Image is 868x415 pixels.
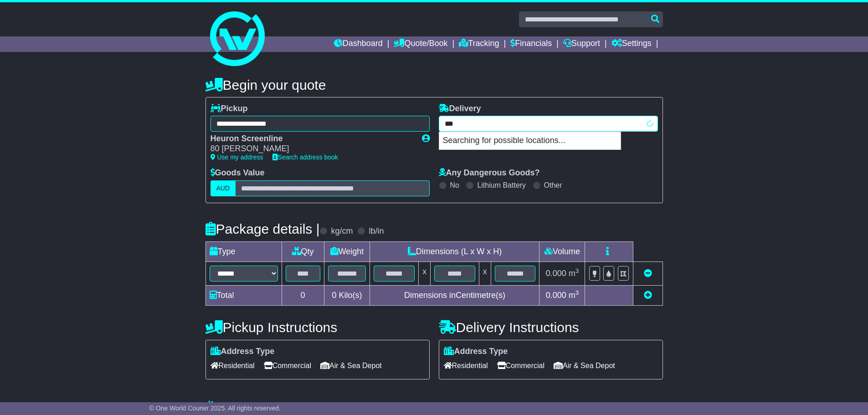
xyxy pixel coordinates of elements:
a: Quote/Book [394,36,447,52]
span: 0.000 [546,291,566,300]
td: x [479,261,491,285]
td: Type [205,241,282,261]
span: Residential [211,359,255,373]
label: Delivery [439,104,481,114]
span: Commercial [264,359,311,373]
td: Total [205,285,282,305]
td: x [419,261,431,285]
span: Commercial [497,359,544,373]
span: 0.000 [546,269,566,278]
label: lb/in [369,226,384,236]
sup: 3 [575,267,579,274]
span: Residential [444,359,488,373]
p: Searching for possible locations... [439,132,621,149]
typeahead: Please provide city [439,116,658,132]
div: 80 [PERSON_NAME] [211,144,413,154]
label: No [450,181,459,190]
h4: Delivery Instructions [439,320,663,335]
span: © One World Courier 2025. All rights reserved. [149,405,281,412]
h4: Begin your quote [205,77,663,92]
a: Add new item [644,291,652,300]
a: Support [563,36,600,52]
td: Weight [324,241,370,261]
a: Search address book [272,154,338,161]
label: Other [544,181,562,190]
label: Any Dangerous Goods? [439,168,540,178]
a: Financials [510,36,552,52]
h4: Warranty & Insurance [205,400,663,415]
label: Goods Value [211,168,265,178]
span: 0 [332,291,336,300]
td: Volume [539,241,585,261]
td: Qty [282,241,324,261]
span: m [569,269,579,278]
div: Heuron Screenline [211,134,413,144]
a: Tracking [459,36,499,52]
a: Remove this item [644,269,652,278]
a: Use my address [211,154,263,161]
sup: 3 [575,289,579,296]
span: Air & Sea Depot [554,359,615,373]
td: Dimensions (L x W x H) [370,241,539,261]
a: Dashboard [334,36,383,52]
td: Kilo(s) [324,285,370,305]
h4: Package details | [205,221,320,236]
label: Address Type [211,347,275,357]
td: 0 [282,285,324,305]
td: Dimensions in Centimetre(s) [370,285,539,305]
label: Lithium Battery [477,181,526,190]
label: AUD [211,180,236,196]
label: Address Type [444,347,508,357]
span: Air & Sea Depot [320,359,382,373]
h4: Pickup Instructions [205,320,430,335]
span: m [569,291,579,300]
label: Pickup [211,104,248,114]
label: kg/cm [331,226,353,236]
a: Settings [611,36,652,52]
